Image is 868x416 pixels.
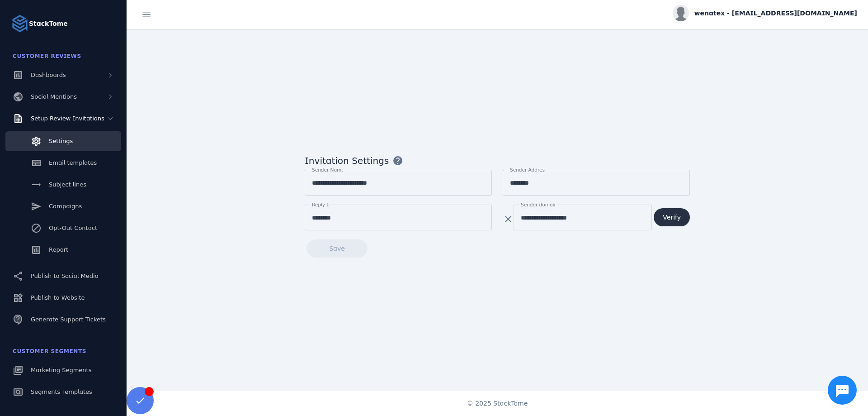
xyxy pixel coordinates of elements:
span: Invitation Settings [305,154,389,167]
span: Subject lines [49,181,86,188]
a: Campaigns [5,196,121,216]
mat-label: Reply to [312,202,331,207]
a: Marketing Segments [5,360,121,380]
mat-label: Sender Address [510,167,547,172]
button: wenatex - [EMAIL_ADDRESS][DOMAIN_NAME] [673,5,857,21]
img: profile.jpg [673,5,689,21]
span: wenatex - [EMAIL_ADDRESS][DOMAIN_NAME] [694,9,857,18]
a: Segments Templates [5,382,121,402]
button: Verify [654,208,690,226]
a: Opt-Out Contact [5,218,121,238]
span: Marketing Segments [31,367,91,373]
mat-label: Sender domain [521,202,557,207]
a: Email templates [5,153,121,173]
a: Settings [5,131,121,151]
span: Setup Review Invitations [31,115,104,122]
a: Publish to Social Media [5,266,121,286]
mat-icon: clear [503,214,514,225]
strong: StackTome [29,19,68,29]
span: Generate Support Tickets [31,316,106,323]
span: Email templates [49,159,97,166]
a: Generate Support Tickets [5,310,121,330]
span: Verify [663,214,681,220]
span: Opt-Out Contact [49,225,97,231]
span: Customer Segments [13,348,86,354]
span: © 2025 StackTome [467,399,528,408]
span: Publish to Website [31,294,85,301]
span: Social Mentions [31,93,77,100]
img: Logo image [11,14,29,33]
span: Settings [49,138,73,144]
mat-label: Sender Name [312,167,344,172]
span: Publish to Social Media [31,273,99,279]
span: Customer Reviews [13,53,81,59]
span: Campaigns [49,203,82,210]
a: Publish to Website [5,288,121,308]
span: Report [49,246,68,253]
span: Dashboards [31,72,66,78]
a: Report [5,240,121,260]
span: Segments Templates [31,388,92,395]
a: Subject lines [5,175,121,195]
